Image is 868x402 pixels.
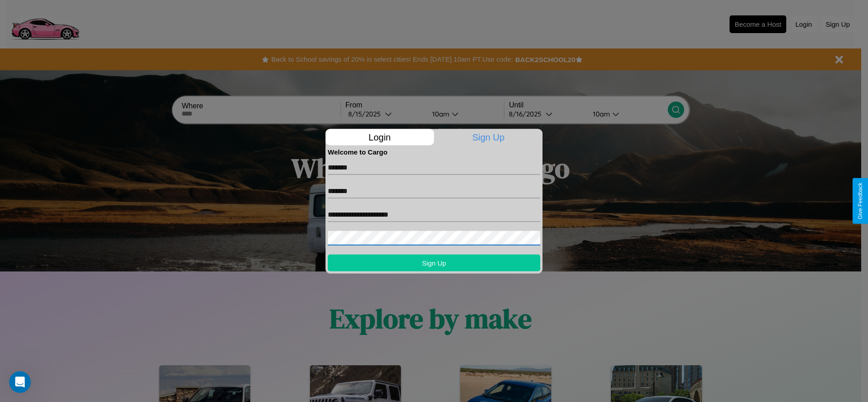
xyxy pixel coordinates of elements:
[857,183,863,219] div: Give Feedback
[328,148,540,155] h4: Welcome to Cargo
[9,371,31,393] iframe: Intercom live chat
[434,129,543,145] p: Sign Up
[328,254,540,271] button: Sign Up
[325,129,434,145] p: Login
